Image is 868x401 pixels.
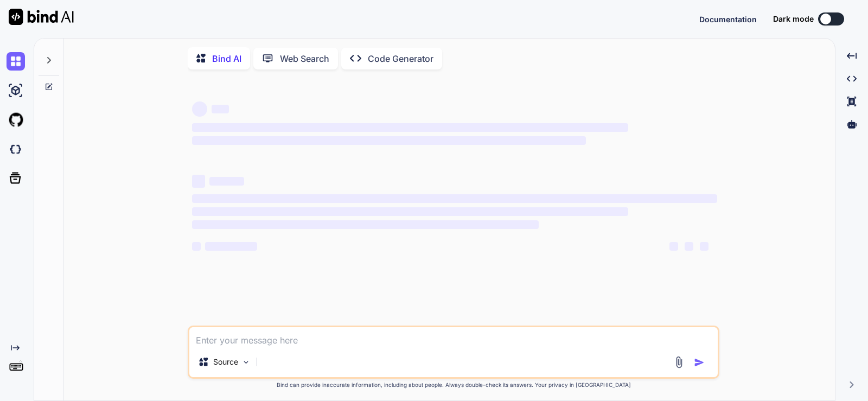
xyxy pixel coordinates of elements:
span: ‌ [700,242,709,251]
span: ‌ [192,175,205,188]
span: ‌ [192,242,201,251]
span: ‌ [685,242,693,251]
img: darkCloudIdeIcon [7,140,25,158]
p: Bind can provide inaccurate information, including about people. Always double-check its answers.... [188,381,719,389]
img: icon [694,357,705,368]
span: ‌ [192,194,717,203]
span: ‌ [205,242,257,251]
img: githubLight [7,111,25,129]
img: ai-studio [7,81,25,100]
span: ‌ [192,136,586,145]
img: chat [7,52,25,71]
img: attachment [673,356,685,368]
span: ‌ [192,207,628,216]
span: Documentation [699,15,757,24]
span: ‌ [192,123,628,132]
p: Source [213,357,238,367]
p: Code Generator [368,52,433,65]
span: ‌ [192,220,539,229]
span: ‌ [192,101,207,117]
span: Dark mode [773,14,814,24]
p: Web Search [280,52,329,65]
img: Bind AI [9,9,74,25]
span: ‌ [212,105,229,113]
img: Pick Models [241,358,251,367]
button: Documentation [699,14,757,25]
p: Bind AI [212,52,241,65]
span: ‌ [209,177,244,186]
span: ‌ [669,242,678,251]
